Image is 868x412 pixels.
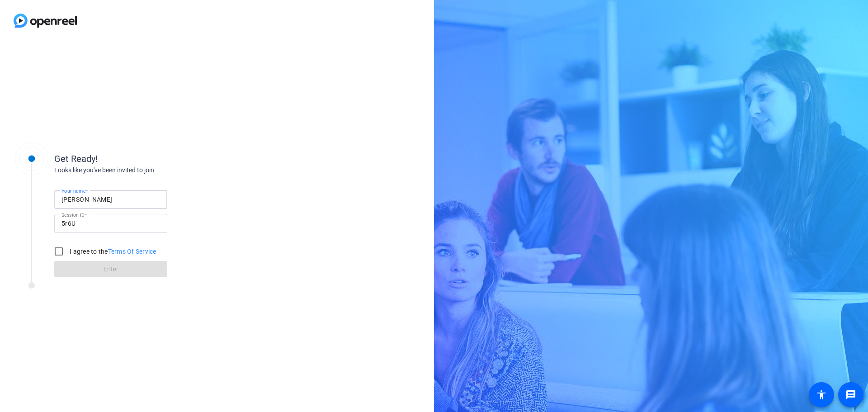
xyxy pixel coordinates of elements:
[68,247,156,256] label: I agree to the
[61,188,85,194] mat-label: Your name
[54,152,235,166] div: Get Ready!
[816,389,827,400] mat-icon: accessibility
[61,212,85,218] mat-label: Session ID
[54,166,235,175] div: Looks like you've been invited to join
[845,389,856,400] mat-icon: message
[108,248,156,255] a: Terms Of Service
